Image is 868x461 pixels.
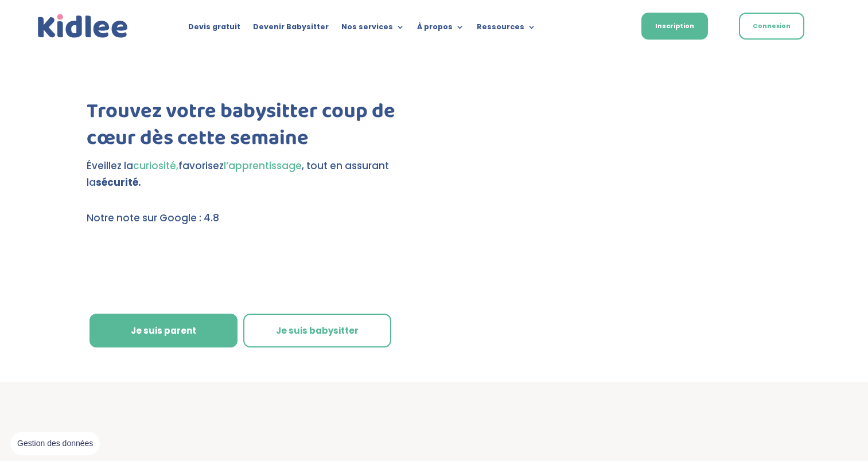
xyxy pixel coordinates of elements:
[739,13,804,40] a: Connexion
[477,23,536,36] a: Ressources
[17,439,93,449] span: Gestion des données
[341,23,404,36] a: Nos services
[327,261,404,288] img: Thematique
[133,159,178,173] span: curiosité,
[601,24,611,30] img: Français
[224,159,302,173] span: l’apprentissage
[35,11,131,41] img: logo_kidlee_bleu
[35,11,131,41] a: Kidlee Logo
[253,23,329,36] a: Devenir Babysitter
[243,314,391,348] a: Je suis babysitter
[87,98,415,158] h1: Trouvez votre babysitter coup de cœur dès cette semaine
[87,261,176,286] img: Anniversaire
[641,13,708,40] a: Inscription
[89,314,238,348] a: Je suis parent
[10,432,100,456] button: Gestion des données
[188,23,240,36] a: Devis gratuit
[417,23,464,36] a: À propos
[87,229,187,253] img: Sortie decole
[96,175,141,189] strong: sécurité.
[299,229,413,256] img: Mercredi
[87,210,415,226] p: Notre note sur Google : 4.8
[186,261,317,286] img: Atelier thematique
[189,229,297,253] img: weekends
[87,158,415,191] p: Éveillez la favorisez , tout en assurant la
